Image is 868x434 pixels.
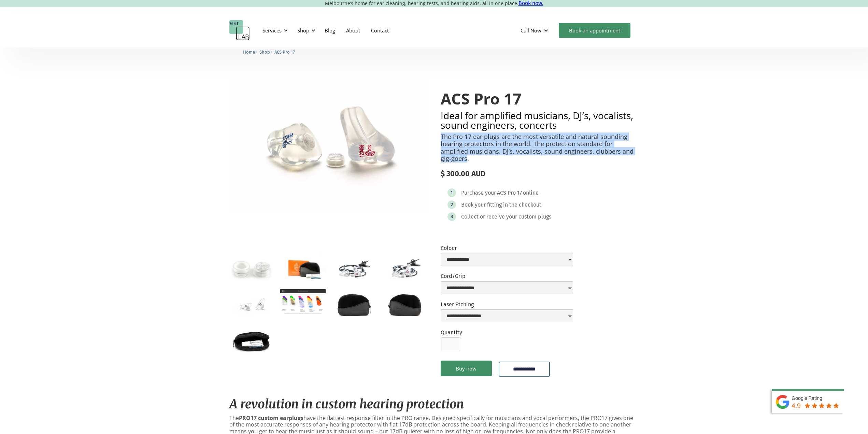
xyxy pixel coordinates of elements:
[441,301,573,308] label: Laser Etching
[382,253,427,283] a: open lightbox
[523,190,539,196] div: online
[243,48,255,55] a: Home
[366,20,394,40] a: Contact
[451,214,453,219] div: 3
[229,76,428,213] img: ACS Pro 17
[280,289,326,315] a: open lightbox
[331,289,376,319] a: open lightbox
[441,169,639,178] div: $ 300.00 AUD
[259,48,274,56] li: 〉
[515,20,555,41] div: Call Now
[451,202,453,207] div: 2
[441,90,639,107] h1: ACS Pro 17
[243,50,255,55] span: Home
[441,329,462,336] label: Quantity
[461,190,496,196] div: Purchase your
[262,27,282,34] div: Services
[274,50,295,55] span: ACS Pro 17
[461,213,551,220] div: Collect or receive your custom plugs
[274,48,295,55] a: ACS Pro 17
[441,273,573,279] label: Cord/Grip
[382,289,427,319] a: open lightbox
[229,396,464,412] em: A revolution in custom hearing protection
[280,253,326,284] a: open lightbox
[229,289,275,319] a: open lightbox
[229,325,275,355] a: open lightbox
[229,20,250,41] a: home
[451,190,453,195] div: 1
[293,20,317,41] div: Shop
[441,111,639,130] h2: Ideal for amplified musicians, DJ’s, vocalists, sound engineers, concerts
[497,190,522,196] div: ACS Pro 17
[258,20,290,41] div: Services
[229,253,275,283] a: open lightbox
[243,48,259,56] li: 〉
[319,20,341,40] a: Blog
[441,361,492,376] a: Buy now
[521,27,541,34] div: Call Now
[461,201,541,208] div: Book your fitting in the checkout
[229,76,428,213] a: open lightbox
[331,253,376,283] a: open lightbox
[259,50,270,55] span: Shop
[441,133,639,163] p: The Pro 17 ear plugs are the most versatile and natural sounding hearing protectors in the world....
[441,245,573,251] label: Colour
[559,23,630,38] a: Book an appointment
[259,48,270,55] a: Shop
[341,20,366,40] a: About
[297,27,309,34] div: Shop
[239,414,303,422] strong: PRO17 custom earplugs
